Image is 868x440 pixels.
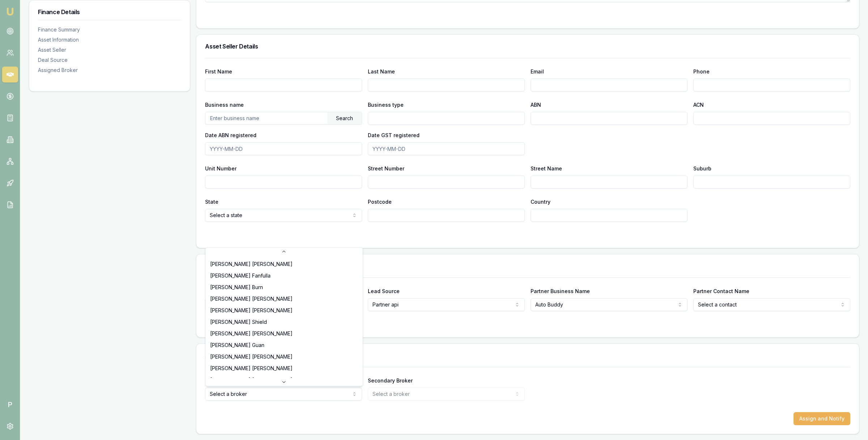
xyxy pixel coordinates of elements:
span: [PERSON_NAME] [PERSON_NAME] [210,330,293,337]
span: [PERSON_NAME] [PERSON_NAME] [210,353,293,360]
span: [PERSON_NAME] Shield [210,318,267,326]
span: [PERSON_NAME] [PERSON_NAME] [210,365,293,372]
span: [PERSON_NAME] Burn [210,284,263,291]
span: [PERSON_NAME] Guan [210,342,264,349]
span: [PERSON_NAME] [PERSON_NAME] [210,295,293,302]
span: [PERSON_NAME] Fanfulla [210,272,271,279]
span: [PERSON_NAME] [PERSON_NAME] [210,376,293,384]
span: [PERSON_NAME] [PERSON_NAME] [210,261,293,268]
span: [PERSON_NAME] [PERSON_NAME] [210,307,293,314]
